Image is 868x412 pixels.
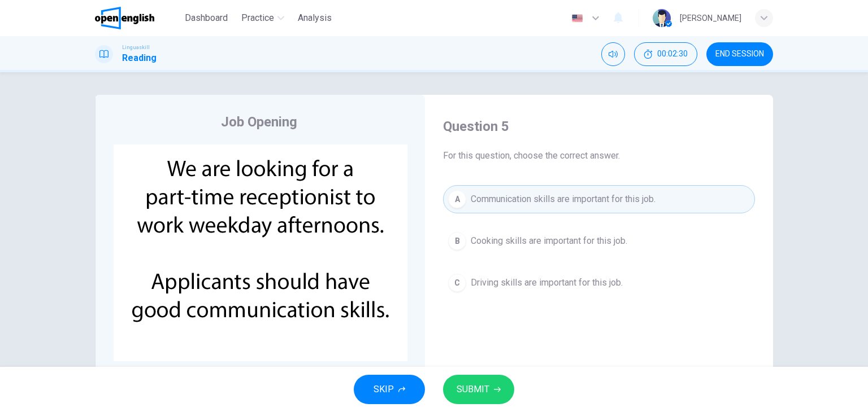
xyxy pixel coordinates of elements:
[443,269,755,297] button: CDriving skills are important for this job.
[653,9,671,27] img: Profile picture
[443,117,755,135] h4: Question 5
[298,11,332,25] span: Analysis
[180,8,232,28] button: Dashboard
[443,149,755,163] span: For this question, choose the correct answer.
[448,190,466,208] div: A
[634,42,697,66] button: 00:02:30
[443,375,514,404] button: SUBMIT
[680,11,741,25] div: [PERSON_NAME]
[122,43,150,51] span: Linguaskill
[354,375,425,404] button: SKIP
[95,7,180,29] a: OpenEnglish logo
[457,382,489,397] span: SUBMIT
[634,42,697,66] div: Hide
[374,382,394,397] span: SKIP
[570,14,584,23] img: en
[221,113,297,131] h4: Job Opening
[293,8,336,28] button: Analysis
[95,7,154,29] img: OpenEnglish logo
[471,192,656,206] span: Communication skills are important for this job.
[471,234,627,248] span: Cooking skills are important for this job.
[185,11,228,25] span: Dashboard
[471,276,623,290] span: Driving skills are important for this job.
[241,11,274,25] span: Practice
[443,227,755,255] button: BCooking skills are important for this job.
[122,51,157,65] h1: Reading
[706,42,773,66] button: END SESSION
[657,50,688,59] span: 00:02:30
[601,42,625,66] div: Mute
[715,50,764,59] span: END SESSION
[227,363,294,379] button: CLICK TO ZOOM
[114,144,407,361] img: undefined
[448,274,466,292] div: C
[443,185,755,213] button: ACommunication skills are important for this job.
[448,232,466,250] div: B
[237,8,289,28] button: Practice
